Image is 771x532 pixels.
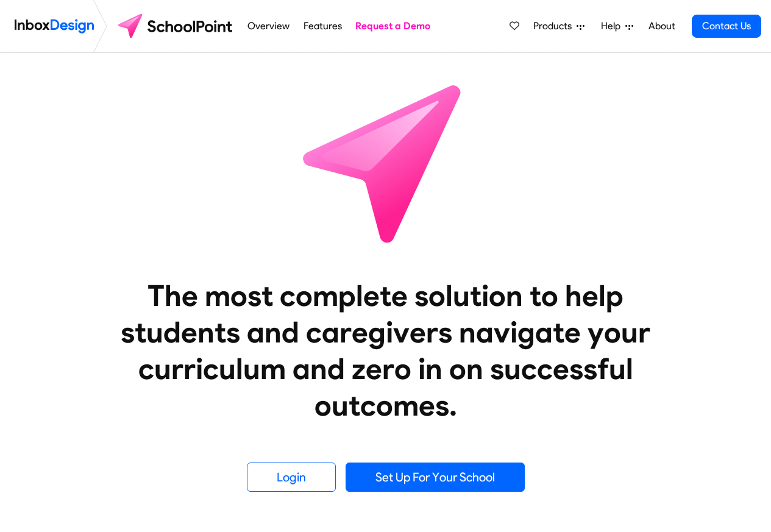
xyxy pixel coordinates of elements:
[596,14,638,38] a: Help
[346,463,525,492] a: Set Up For Your School
[276,53,496,272] img: icon_schoolpoint.svg
[244,14,293,38] a: Overview
[528,14,589,38] a: Products
[692,15,761,38] a: Contact Us
[352,14,434,38] a: Request a Demo
[300,14,345,38] a: Features
[96,277,675,424] heading: The most complete solution to help students and caregivers navigate your curriculum and zero in o...
[601,19,625,34] span: Help
[247,463,336,492] a: Login
[533,19,577,34] span: Products
[645,14,678,38] a: About
[112,12,241,41] img: schoolpoint logo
